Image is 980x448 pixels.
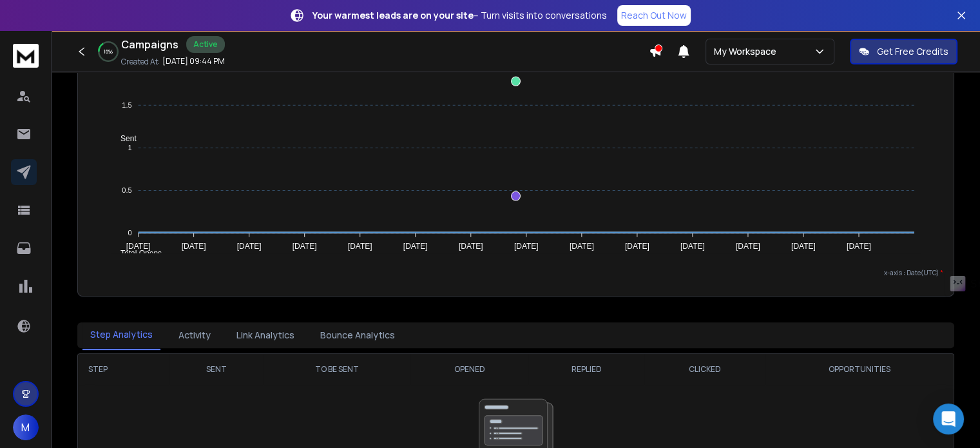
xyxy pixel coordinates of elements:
th: STEP [78,354,169,385]
tspan: [DATE] [514,242,539,251]
p: 16 % [104,48,113,55]
tspan: [DATE] [403,242,428,251]
div: Active [186,36,225,53]
tspan: [DATE] [791,242,816,251]
h1: Campaigns [121,37,178,52]
a: Reach Out Now [617,5,691,26]
tspan: 1.5 [122,101,131,109]
button: Get Free Credits [850,39,957,64]
button: Bounce Analytics [312,321,403,349]
div: Open Intercom Messenger [933,404,964,434]
th: SENT [169,354,264,385]
button: Step Analytics [82,320,160,350]
span: Sent [111,134,137,143]
tspan: [DATE] [237,242,262,251]
p: – Turn visits into conversations [312,9,607,22]
button: Link Analytics [229,321,302,349]
p: x-axis : Date(UTC) [88,268,943,278]
img: logo [13,44,39,68]
button: Activity [171,321,218,349]
p: Get Free Credits [877,45,948,58]
tspan: [DATE] [570,242,594,251]
tspan: [DATE] [293,242,317,251]
tspan: [DATE] [680,242,705,251]
tspan: [DATE] [126,242,151,251]
th: CLICKED [644,354,765,385]
p: Reach Out Now [621,9,687,22]
tspan: 0 [128,229,132,237]
tspan: [DATE] [625,242,649,251]
tspan: [DATE] [459,242,483,251]
th: OPPORTUNITIES [765,354,954,385]
tspan: 1 [128,144,132,151]
button: M [13,414,39,440]
tspan: [DATE] [736,242,760,251]
p: Created At: [121,57,160,67]
th: OPENED [410,354,528,385]
tspan: [DATE] [348,242,372,251]
span: Total Opens [111,249,162,258]
th: REPLIED [528,354,644,385]
tspan: [DATE] [847,242,871,251]
p: My Workspace [714,45,782,58]
tspan: [DATE] [182,242,206,251]
p: [DATE] 09:44 PM [162,56,225,66]
tspan: 0.5 [122,186,131,194]
strong: Your warmest leads are on your site [312,9,474,21]
th: TO BE SENT [264,354,410,385]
